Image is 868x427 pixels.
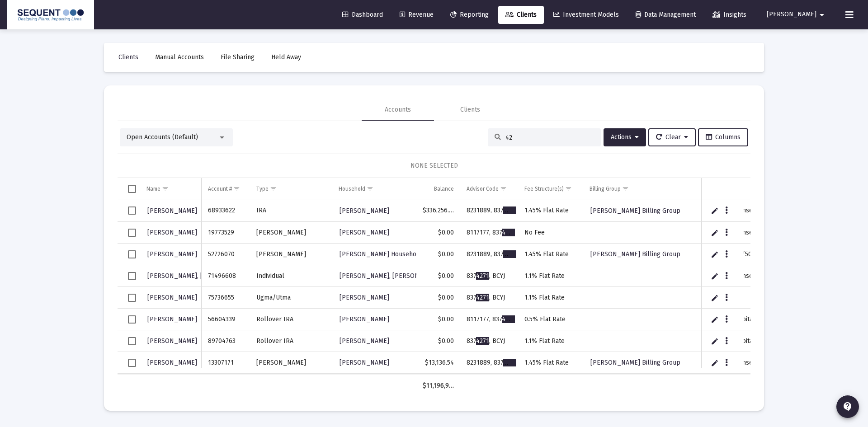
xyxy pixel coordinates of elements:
a: [PERSON_NAME] [146,291,198,304]
span: Show filter options for column 'Name' [162,185,169,192]
td: 1.45% Flat Rate [518,352,584,374]
div: Fee Structure(s) [524,185,564,192]
a: Edit [711,272,719,280]
td: 8117177, 837 , BCYJ [460,222,518,244]
a: Edit [711,206,719,215]
button: [PERSON_NAME] [756,5,838,23]
a: [PERSON_NAME] [146,226,198,239]
div: Name [146,185,160,192]
td: $0.00 [416,265,460,287]
span: Open Accounts (Default) [127,133,198,141]
span: [PERSON_NAME] [767,11,816,19]
span: 4271 [502,229,515,236]
a: Investment Models [546,6,626,24]
mat-icon: arrow_drop_down [816,6,827,24]
td: 56604339 [202,309,250,330]
a: [PERSON_NAME] [339,334,390,347]
span: Reporting [450,11,489,19]
span: [PERSON_NAME] [147,337,197,345]
span: File Sharing [221,53,255,61]
a: [PERSON_NAME], [PERSON_NAME] [146,269,251,282]
span: Show filter options for column 'Fee Structure(s)' [565,185,572,192]
td: 8231889, 837 , BAKS [460,244,518,265]
span: 4271 [503,359,516,366]
a: Edit [711,250,719,258]
span: 4271 [476,294,489,301]
div: $11,196,950.47 [423,381,454,390]
td: Rollover IRA [250,330,332,352]
td: 0.5% Flat Rate [518,309,584,330]
a: [PERSON_NAME] [146,204,198,217]
a: [PERSON_NAME] [146,356,198,369]
span: 4271 [503,250,516,258]
td: 68933622 [202,200,250,222]
td: 13307171 [202,352,250,374]
td: $0.00 [416,374,460,395]
a: Held Away [264,48,308,66]
td: $13,136.54 [416,352,460,374]
span: Show filter options for column 'Billing Group' [622,185,629,192]
a: [PERSON_NAME] [339,204,390,217]
td: Individual [250,265,332,287]
td: $0.00 [416,222,460,244]
td: [PERSON_NAME] [250,244,332,265]
span: [PERSON_NAME], [PERSON_NAME] Household [340,272,475,280]
td: $336,256.43 [416,200,460,222]
span: [PERSON_NAME] Billing Group [590,250,680,258]
td: 8231889, 837 , BAKS [460,200,518,222]
td: 837 , BCYJ [460,265,518,287]
td: Column Billing Group [583,178,698,200]
div: Select row [128,206,136,215]
div: NONE SELECTED [125,161,743,170]
a: [PERSON_NAME] Billing Group [590,356,681,369]
a: [PERSON_NAME] [339,356,390,369]
td: 837 , BCYJ [460,287,518,309]
td: No Fee [518,222,584,244]
td: 1.1% Flat Rate [518,287,584,309]
span: 4271 [502,315,515,323]
div: Balance [434,185,454,192]
span: Clients [118,53,138,61]
div: Household [339,185,365,192]
td: 1.1% Flat Rate [518,374,584,395]
span: [PERSON_NAME] [340,207,389,215]
span: [PERSON_NAME] [340,315,389,323]
div: Clients [460,105,480,114]
td: Rollover IRA [250,309,332,330]
span: [PERSON_NAME] [147,250,197,258]
td: 8117177, 837 , BCYJ [460,309,518,330]
a: [PERSON_NAME] Billing Group [590,204,681,217]
div: Billing Group [590,185,621,192]
span: [PERSON_NAME] Billing Group [590,207,680,215]
span: 4271 [476,272,489,280]
a: Clients [498,6,544,24]
td: 75736655 [202,287,250,309]
a: Manual Accounts [148,48,211,66]
td: 1.45% Flat Rate [518,200,584,222]
a: [PERSON_NAME] [146,248,198,261]
span: Clients [505,11,537,19]
mat-icon: contact_support [842,401,853,412]
div: Advisor Code [467,185,499,192]
span: [PERSON_NAME], [PERSON_NAME] [147,272,250,280]
td: 71496608 [202,265,250,287]
div: Select row [128,272,136,280]
span: [PERSON_NAME] [147,207,197,215]
a: [PERSON_NAME] Household [339,248,423,261]
span: Manual Accounts [155,53,204,61]
input: Search [505,134,594,141]
span: Show filter options for column 'Household' [367,185,373,192]
span: [PERSON_NAME] Household [340,250,422,258]
a: File Sharing [213,48,262,66]
div: Select row [128,315,136,324]
td: 89704763 [202,330,250,352]
td: $0.00 [416,244,460,265]
div: Type [256,185,269,192]
a: [PERSON_NAME] [339,291,390,304]
img: Dashboard [14,6,87,24]
a: Edit [711,359,719,367]
span: Dashboard [342,11,383,19]
span: [PERSON_NAME] [340,229,389,236]
span: Data Management [636,11,696,19]
span: 4271 [476,337,489,345]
